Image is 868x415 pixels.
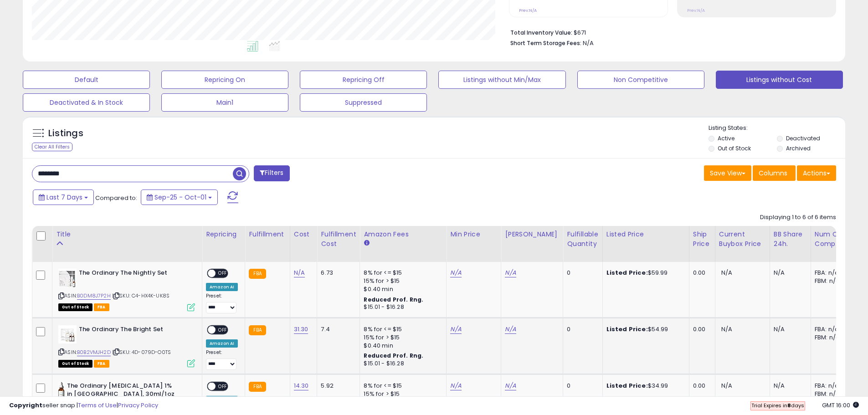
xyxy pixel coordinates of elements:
label: Active [718,134,734,142]
div: Amazon Fees [364,230,442,239]
div: $54.99 [606,325,682,333]
div: Amazon AI [206,283,238,291]
span: Trial Expires in days [751,402,804,409]
button: Deactivated & In Stock [23,93,150,112]
div: 8% for <= $15 [364,269,439,277]
small: FBA [249,269,266,279]
b: The Ordinary The Nightly Set [79,269,190,280]
div: seller snap | | [9,401,158,410]
div: $0.40 min [364,342,439,350]
span: N/A [721,325,732,333]
span: OFF [216,382,230,390]
div: $34.99 [606,382,682,390]
button: Main1 [161,93,288,112]
div: 0.00 [693,325,708,333]
div: FBM: n/a [815,277,845,285]
span: OFF [216,326,230,333]
div: FBA: n/a [815,269,845,277]
span: N/A [721,381,732,390]
img: 41JEfQdmoQL._SL40_.jpg [58,325,77,343]
span: Last 7 Days [46,193,82,202]
button: Default [23,71,150,89]
div: Preset: [206,349,238,370]
a: N/A [505,268,516,277]
span: FBA [94,303,109,311]
div: Title [56,230,198,239]
img: 316QS8VnbeL._SL40_.jpg [58,382,65,400]
div: Ship Price [693,230,711,249]
button: Columns [753,165,796,181]
div: Fulfillable Quantity [567,230,598,249]
div: Displaying 1 to 6 of 6 items [760,213,836,222]
a: B0DM8J7P2H [77,292,111,300]
div: N/A [774,269,804,277]
small: Amazon Fees. [364,239,369,247]
strong: Copyright [9,401,42,410]
div: FBM: n/a [815,333,845,342]
a: N/A [450,268,461,277]
a: Terms of Use [78,401,117,410]
b: Short Term Storage Fees: [510,39,581,47]
div: 0.00 [693,382,708,390]
a: Privacy Policy [118,401,158,410]
div: 15% for > $15 [364,333,439,342]
div: 5.92 [321,382,353,390]
div: Repricing [206,230,241,239]
button: Repricing Off [300,71,427,89]
a: N/A [450,325,461,334]
div: $15.01 - $16.28 [364,303,439,311]
span: Compared to: [95,194,137,202]
b: Reduced Prof. Rng. [364,296,423,303]
span: N/A [583,39,594,47]
div: [PERSON_NAME] [505,230,559,239]
a: 14.30 [294,381,309,390]
label: Deactivated [786,134,820,142]
img: 41NgIhUinpL._SL40_.jpg [58,269,77,287]
div: 7.4 [321,325,353,333]
div: N/A [774,382,804,390]
div: Listed Price [606,230,685,239]
a: N/A [505,325,516,334]
b: Total Inventory Value: [510,29,572,36]
h5: Listings [48,127,83,140]
button: Repricing On [161,71,288,89]
span: OFF [216,270,230,277]
div: 0 [567,382,595,390]
b: Listed Price: [606,268,648,277]
div: Fulfillment [249,230,286,239]
button: Last 7 Days [33,190,94,205]
button: Non Competitive [577,71,704,89]
div: ASIN: [58,269,195,310]
div: 8% for <= $15 [364,382,439,390]
p: Listing States: [709,124,845,133]
span: Columns [759,169,787,178]
div: FBA: n/a [815,325,845,333]
a: N/A [505,381,516,390]
a: 31.30 [294,325,308,334]
div: Cost [294,230,313,239]
div: 0 [567,325,595,333]
div: Min Price [450,230,497,239]
div: Current Buybox Price [719,230,766,249]
span: FBA [94,360,109,368]
label: Out of Stock [718,144,751,152]
button: Save View [704,165,751,181]
b: The Ordinary [MEDICAL_DATA] 1% in [GEOGRAPHIC_DATA], 30ml/1oz [67,382,178,401]
div: N/A [774,325,804,333]
b: Listed Price: [606,325,648,333]
a: N/A [294,268,305,277]
div: 8% for <= $15 [364,325,439,333]
button: Sep-25 - Oct-01 [141,190,218,205]
small: FBA [249,325,266,335]
div: FBA: n/a [815,382,845,390]
div: Clear All Filters [32,143,72,151]
span: Sep-25 - Oct-01 [154,193,206,202]
button: Listings without Min/Max [438,71,565,89]
button: Actions [797,165,836,181]
div: 0 [567,269,595,277]
span: All listings that are currently out of stock and unavailable for purchase on Amazon [58,360,92,368]
span: | SKU: 4D-079D-O0TS [112,348,171,356]
small: Prev: N/A [519,8,537,13]
span: | SKU: C4-HX4K-UK8S [112,292,169,299]
div: Amazon AI [206,339,238,348]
